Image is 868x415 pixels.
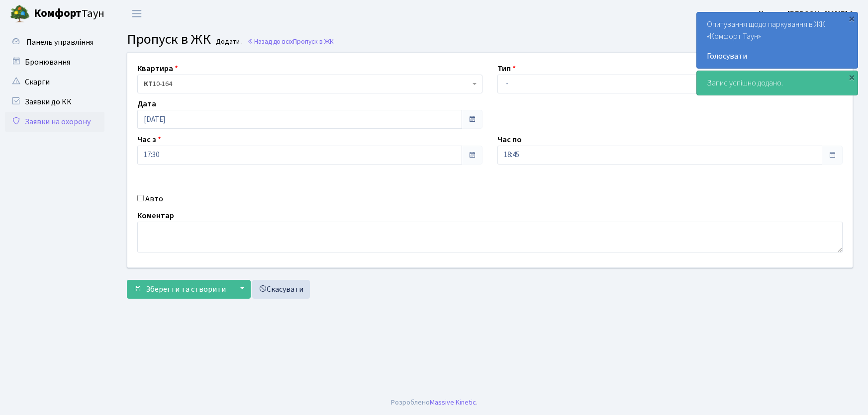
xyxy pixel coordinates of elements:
[759,8,856,19] b: Цитрус [PERSON_NAME] А.
[497,63,516,75] label: Тип
[697,12,858,68] div: Опитування щодо паркування в ЖК «Комфорт Таун»
[252,280,310,299] a: Скасувати
[5,52,104,72] a: Бронювання
[697,71,858,95] div: Запис успішно додано.
[26,37,94,48] span: Панель управління
[293,37,334,46] span: Пропуск в ЖК
[707,50,848,62] a: Голосувати
[124,5,149,22] button: Переключити навігацію
[145,193,163,205] label: Авто
[144,79,470,89] span: <b>КТ</b>&nbsp;&nbsp;&nbsp;&nbsp;10-164
[137,134,161,146] label: Час з
[137,63,178,75] label: Квартира
[5,112,104,132] a: Заявки на охорону
[127,280,232,299] button: Зберегти та створити
[127,29,211,49] span: Пропуск в ЖК
[497,134,522,146] label: Час по
[34,5,82,21] b: Комфорт
[847,72,857,82] div: ×
[5,72,104,92] a: Скарги
[391,397,478,408] div: Розроблено .
[10,4,30,24] img: logo.png
[146,284,226,295] span: Зберегти та створити
[137,210,174,222] label: Коментар
[759,8,856,20] a: Цитрус [PERSON_NAME] А.
[5,92,104,112] a: Заявки до КК
[430,397,476,408] a: Massive Kinetic
[247,37,334,46] a: Назад до всіхПропуск в ЖК
[137,75,482,93] span: <b>КТ</b>&nbsp;&nbsp;&nbsp;&nbsp;10-164
[34,5,104,22] span: Таун
[847,13,857,23] div: ×
[5,32,104,52] a: Панель управління
[137,98,156,110] label: Дата
[214,38,243,46] small: Додати .
[144,79,153,89] b: КТ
